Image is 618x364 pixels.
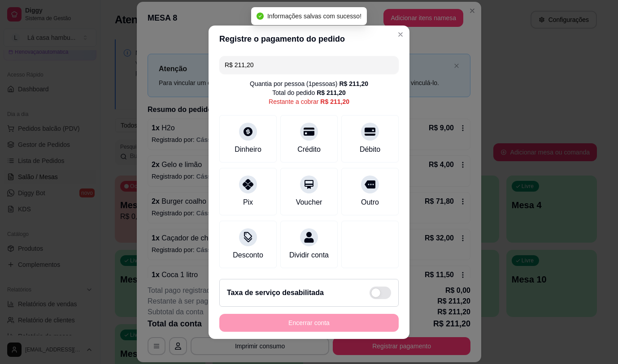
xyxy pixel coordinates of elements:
button: Close [393,27,408,42]
div: Dividir conta [289,250,329,261]
div: Quantia por pessoa ( 1 pessoas) [250,79,368,88]
div: Total do pedido [272,88,346,97]
input: Ex.: hambúrguer de cordeiro [225,56,393,74]
span: Informações salvas com sucesso! [267,13,361,20]
div: Débito [360,144,380,155]
span: check-circle [257,13,264,20]
div: R$ 211,20 [339,79,368,88]
div: Crédito [297,144,321,155]
div: Desconto [233,250,263,261]
div: R$ 211,20 [317,88,346,97]
div: Outro [361,197,379,208]
div: Pix [243,197,253,208]
h2: Taxa de serviço desabilitada [227,287,324,298]
div: Dinheiro [235,144,261,155]
div: Voucher [296,197,322,208]
div: Restante a cobrar [269,97,349,106]
div: R$ 211,20 [320,97,349,106]
header: Registre o pagamento do pedido [209,26,409,52]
